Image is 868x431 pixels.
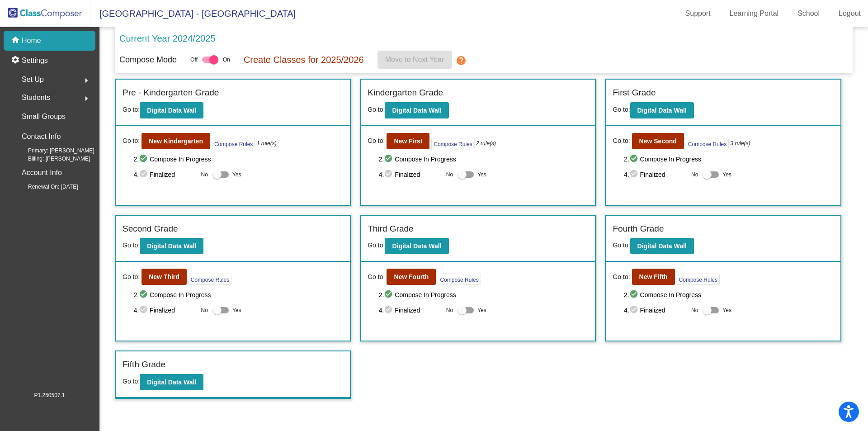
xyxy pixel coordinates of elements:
p: Create Classes for 2025/2026 [244,53,364,66]
span: Yes [477,305,486,316]
mat-icon: check_circle [629,154,640,165]
p: Home [22,35,41,46]
span: Primary: [PERSON_NAME] [14,147,94,155]
b: Digital Data Wall [147,379,196,386]
mat-icon: arrow_right [81,75,92,86]
p: Current Year 2024/2025 [119,32,215,45]
span: Set Up [22,73,44,86]
button: New Second [632,133,684,149]
span: Go to: [123,106,140,113]
span: Go to: [123,272,140,282]
a: School [790,6,827,21]
b: New Second [639,137,677,145]
button: Compose Rules [189,274,231,285]
mat-icon: check_circle [139,305,150,316]
span: 4. Finalized [379,169,442,180]
span: Go to: [368,272,385,282]
span: 4. Finalized [624,305,687,316]
span: 2. Compose In Progress [133,289,343,300]
p: Account Info [22,166,62,179]
span: No [446,306,453,314]
button: Digital Data Wall [630,102,694,118]
span: Go to: [613,242,630,249]
span: No [201,171,208,179]
span: Go to: [613,136,630,146]
p: Compose Mode [119,54,177,66]
span: Yes [232,305,241,316]
mat-icon: check_circle [629,169,640,180]
span: No [691,171,698,179]
span: Yes [722,305,731,316]
b: Digital Data Wall [637,107,687,114]
button: Compose Rules [438,274,481,285]
span: [GEOGRAPHIC_DATA] - [GEOGRAPHIC_DATA] [90,6,296,21]
button: New First [387,133,429,149]
label: Fourth Grade [613,223,664,236]
button: Digital Data Wall [385,102,448,118]
button: New Fourth [387,269,436,285]
span: 2. Compose In Progress [133,154,343,165]
p: Small Groups [22,110,66,123]
button: New Kindergarten [142,133,210,149]
span: Go to: [368,136,385,146]
i: 2 rule(s) [476,139,496,147]
span: 2. Compose In Progress [379,289,589,300]
label: Fifth Grade [123,358,165,371]
span: 2. Compose In Progress [624,289,834,300]
button: Digital Data Wall [140,102,203,118]
b: Digital Data Wall [637,242,687,250]
label: Pre - Kindergarten Grade [123,86,219,99]
a: Learning Portal [722,6,786,21]
a: Support [678,6,718,21]
span: 4. Finalized [624,169,687,180]
b: Digital Data Wall [147,107,196,114]
span: Students [22,91,50,104]
span: Yes [722,169,731,180]
span: Yes [232,169,241,180]
span: No [446,171,453,179]
span: Go to: [368,242,385,249]
button: Move to Next Year [377,51,452,69]
button: Digital Data Wall [385,238,448,254]
mat-icon: check_circle [384,305,395,316]
mat-icon: check_circle [384,289,395,300]
b: New Third [149,273,179,280]
mat-icon: home [11,35,22,46]
button: Digital Data Wall [140,238,203,254]
b: New Kindergarten [149,137,203,145]
label: Third Grade [368,223,413,236]
b: New Fourth [394,273,429,280]
span: Go to: [123,378,140,385]
mat-icon: help [456,55,467,66]
mat-icon: check_circle [384,154,395,165]
span: No [691,306,698,314]
b: Digital Data Wall [392,242,441,250]
button: Compose Rules [677,274,720,285]
b: Digital Data Wall [392,107,441,114]
span: Renewal On: [DATE] [14,183,78,191]
span: No [201,306,208,314]
b: New Fifth [639,273,668,280]
span: Go to: [613,106,630,113]
b: Digital Data Wall [147,242,196,250]
span: Go to: [613,272,630,282]
i: 3 rule(s) [731,139,750,147]
label: Kindergarten Grade [368,86,443,99]
span: Go to: [123,136,140,146]
button: Compose Rules [686,138,729,149]
button: New Third [142,269,187,285]
mat-icon: check_circle [139,154,150,165]
b: New First [394,137,422,145]
span: Billing: [PERSON_NAME] [14,155,90,163]
span: Go to: [123,242,140,249]
mat-icon: check_circle [139,289,150,300]
label: First Grade [613,86,656,99]
span: 2. Compose In Progress [379,154,589,165]
span: 4. Finalized [133,169,196,180]
button: Compose Rules [431,138,474,149]
span: Move to Next Year [385,56,444,63]
span: 4. Finalized [379,305,442,316]
p: Settings [22,55,48,66]
span: Yes [477,169,486,180]
button: Digital Data Wall [630,238,694,254]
